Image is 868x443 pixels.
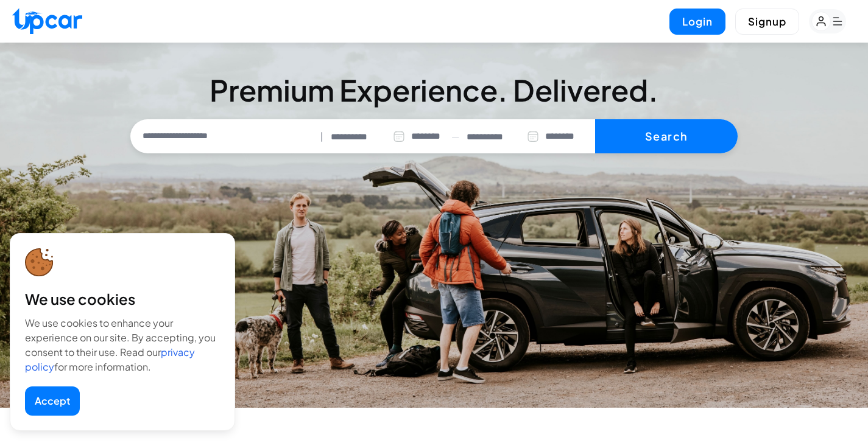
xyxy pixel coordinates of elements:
[25,316,220,374] div: We use cookies to enhance your experience on our site. By accepting, you consent to their use. Re...
[735,9,799,35] button: Signup
[669,9,725,35] button: Login
[595,119,738,153] button: Search
[130,75,738,105] h3: Premium Experience. Delivered.
[25,386,80,416] button: Accept
[25,248,54,277] img: cookie-icon.svg
[25,289,220,309] div: We use cookies
[12,8,82,34] img: Upcar Logo
[320,130,323,144] span: |
[451,130,459,144] span: —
